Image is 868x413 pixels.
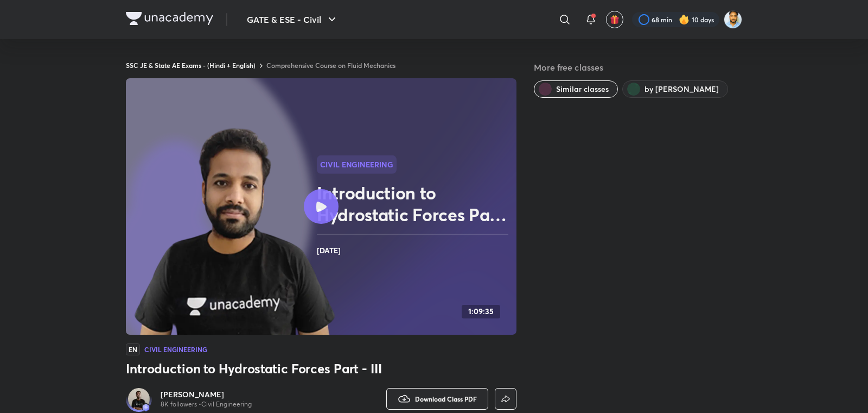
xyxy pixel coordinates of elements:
[126,386,152,412] a: Avatarbadge
[415,395,477,403] span: Download Class PDF
[679,14,690,25] img: streak
[126,343,140,355] span: EN
[534,80,618,98] button: Similar classes
[126,360,516,377] h3: Introduction to Hydrostatic Forces Part - III
[724,10,742,29] img: Kunal Pradeep
[386,388,488,410] button: Download Class PDF
[644,84,719,95] span: by Shailesh Vaidya
[240,9,345,30] button: GATE & ESE - Civil
[161,400,252,409] p: 8K followers • Civil Engineering
[126,61,256,70] a: SSC JE & State AE Exams - (Hindi + English)
[468,307,494,316] h4: 1:09:35
[142,404,150,411] img: badge
[266,61,395,70] a: Comprehensive Course on Fluid Mechanics
[610,15,620,24] img: avatar
[126,12,213,28] a: Company Logo
[622,80,728,98] button: by Shailesh Vaidya
[128,388,150,410] img: Avatar
[556,84,609,95] span: Similar classes
[317,243,512,258] h4: [DATE]
[161,389,252,400] a: [PERSON_NAME]
[534,61,742,74] h5: More free classes
[126,12,213,25] img: Company Logo
[606,11,623,28] button: avatar
[144,346,207,353] h4: Civil Engineering
[317,182,512,226] h2: Introduction to Hydrostatic Forces Part - III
